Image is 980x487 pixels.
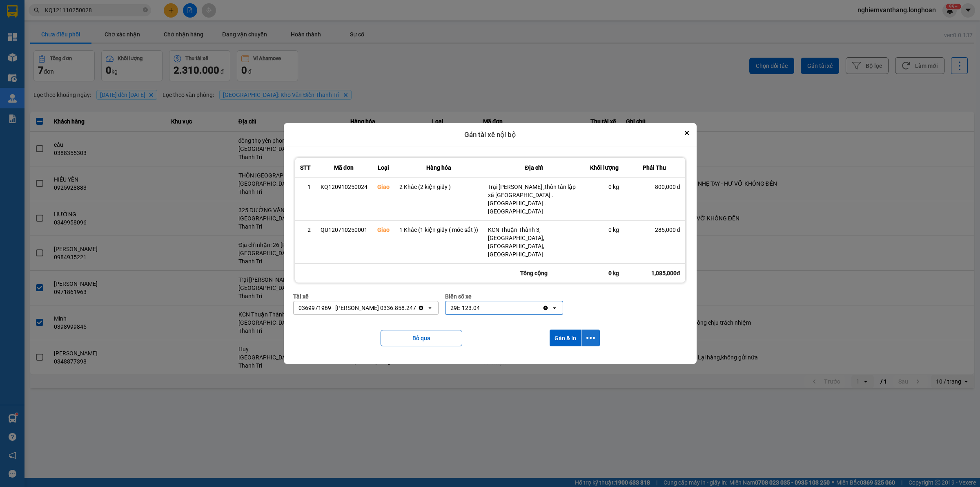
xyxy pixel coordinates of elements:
svg: Clear value [418,305,424,311]
div: Tổng cộng [483,264,585,283]
div: Khối lượng [590,163,619,173]
div: QU120710250001 [321,226,367,234]
div: Mã đơn [321,163,367,173]
div: 285,000 đ [629,226,680,234]
button: Close [682,128,692,138]
div: KCN Thuận Thành 3, [GEOGRAPHIC_DATA], [GEOGRAPHIC_DATA], [GEOGRAPHIC_DATA] [488,226,580,258]
div: Loại [377,163,390,173]
svg: Clear value [542,305,549,311]
div: Gán tài xế nội bộ [284,123,697,147]
button: Gán & In [550,330,581,346]
div: 1 [300,183,311,191]
div: Hàng hóa [399,163,478,173]
div: Trại [PERSON_NAME] ,thôn tân lập xã [GEOGRAPHIC_DATA] . [GEOGRAPHIC_DATA] . [GEOGRAPHIC_DATA] [488,183,580,215]
div: 2 Khác (2 kiện giấy ) [399,183,478,191]
div: dialog [284,123,697,364]
svg: open [427,305,433,311]
div: Địa chỉ [488,163,580,173]
div: Phải Thu [629,163,680,173]
div: 0 kg [590,183,619,191]
div: Giao [377,183,390,191]
button: Bỏ qua [381,330,462,346]
div: 1 Khác (1 kiện giấy ( móc sắt )) [399,226,478,234]
div: 0 kg [585,264,624,283]
div: 1,085,000đ [624,264,685,283]
div: STT [300,163,311,173]
svg: open [551,305,558,311]
div: 29E-123.04 [450,304,480,312]
div: KQ120910250024 [321,183,367,191]
div: Biển số xe [445,292,563,301]
input: Selected 0369971969 - Bùi Mạnh Sướng 0336.858.247. [417,304,418,312]
div: 0 kg [590,226,619,234]
div: 0369971969 - [PERSON_NAME] 0336.858.247 [298,304,416,312]
div: Tài xế [293,292,439,301]
div: 800,000 đ [629,183,680,191]
div: 2 [300,226,311,234]
div: Giao [377,226,390,234]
